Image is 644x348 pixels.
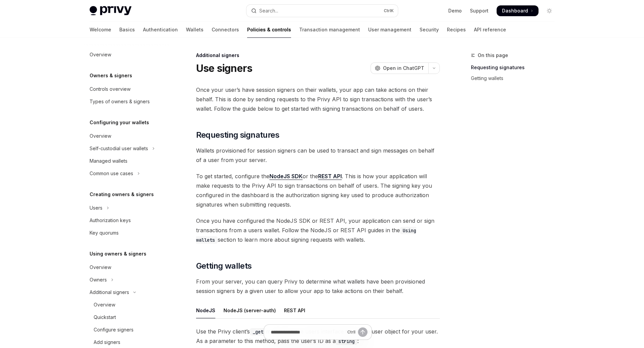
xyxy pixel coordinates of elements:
[84,49,171,61] a: Overview
[84,311,171,323] a: Quickstart
[90,157,127,165] div: Managed wallets
[90,263,111,271] div: Overview
[371,62,428,74] button: Open in ChatGPT
[448,7,462,14] a: Demo
[299,22,360,38] a: Transaction management
[470,7,488,14] a: Support
[90,51,111,59] div: Overview
[90,118,149,127] h5: Configuring your wallets
[84,227,171,239] a: Key quorums
[383,65,424,72] span: Open in ChatGPT
[90,22,111,38] a: Welcome
[271,325,344,340] input: Ask a question...
[90,144,148,153] div: Self-custodial user wallets
[143,22,178,38] a: Authentication
[223,302,276,318] div: NodeJS (server-auth)
[368,22,411,38] a: User management
[196,85,440,113] span: Once your user’s have session signers on their wallets, your app can take actions on their behalf...
[84,130,171,142] a: Overview
[90,288,129,296] div: Additional signers
[90,85,130,93] div: Controls overview
[84,274,171,286] button: Toggle Owners section
[502,7,528,14] span: Dashboard
[196,52,440,59] div: Additional signers
[196,261,252,271] span: Getting wallets
[90,6,132,16] img: light logo
[94,326,134,334] div: Configure signers
[269,173,303,180] a: NodeJS SDK
[212,22,239,38] a: Connectors
[94,338,120,346] div: Add signers
[90,204,102,212] div: Users
[84,167,171,180] button: Toggle Common use cases section
[94,301,115,309] div: Overview
[247,22,291,38] a: Policies & controls
[84,286,171,298] button: Toggle Additional signers section
[384,8,394,14] span: Ctrl K
[186,22,204,38] a: Wallets
[119,22,135,38] a: Basics
[84,142,171,155] button: Toggle Self-custodial user wallets section
[196,302,215,318] div: NodeJS
[196,130,279,140] span: Requesting signatures
[90,276,107,284] div: Owners
[471,62,560,73] a: Requesting signatures
[90,229,119,237] div: Key quorums
[447,22,466,38] a: Recipes
[474,22,506,38] a: API reference
[358,327,367,337] button: Send message
[471,73,560,84] a: Getting wallets
[90,132,111,140] div: Overview
[196,171,440,209] span: To get started, configure the or the . This is how your application will make requests to the Pri...
[90,98,150,106] div: Types of owners & signers
[544,5,555,16] button: Toggle dark mode
[90,72,132,80] h5: Owners & signers
[196,146,440,165] span: Wallets provisioned for session signers can be used to transact and sign messages on behalf of a ...
[84,202,171,214] button: Toggle Users section
[84,155,171,167] a: Managed wallets
[196,62,253,74] h1: Use signers
[259,7,278,15] div: Search...
[84,96,171,108] a: Types of owners & signers
[246,5,398,17] button: Open search
[196,216,440,244] span: Once you have configured the NodeJS SDK or REST API, your application can send or sign transactio...
[84,83,171,95] a: Controls overview
[478,51,508,59] span: On this page
[84,214,171,226] a: Authorization keys
[497,5,539,16] a: Dashboard
[90,216,131,224] div: Authorization keys
[90,250,146,258] h5: Using owners & signers
[420,22,439,38] a: Security
[84,324,171,336] a: Configure signers
[84,261,171,273] a: Overview
[84,299,171,311] a: Overview
[90,169,133,178] div: Common use cases
[94,313,116,321] div: Quickstart
[318,173,342,180] a: REST API
[196,277,440,296] span: From your server, you can query Privy to determine what wallets have been provisioned session sig...
[284,302,305,318] div: REST API
[90,190,154,198] h5: Creating owners & signers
